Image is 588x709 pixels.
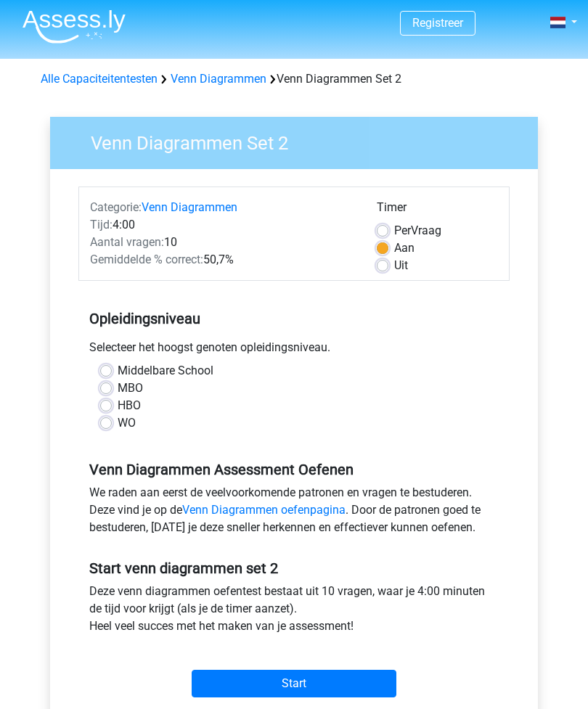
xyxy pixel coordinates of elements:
[90,201,142,215] span: Categorie:
[89,560,499,578] h5: Start venn diagrammen set 2
[79,217,366,234] div: 4:00
[79,252,366,269] div: 50,7%
[118,415,136,433] label: WO
[41,73,158,86] a: Alle Capaciteitentesten
[394,258,408,275] label: Uit
[79,234,366,252] div: 10
[192,671,396,698] input: Start
[377,200,498,223] div: Timer
[142,201,237,215] a: Venn Diagrammen
[171,73,266,86] a: Venn Diagrammen
[89,305,499,334] h5: Opleidingsniveau
[118,398,141,415] label: HBO
[35,71,553,89] div: Venn Diagrammen Set 2
[394,223,441,240] label: Vraag
[89,462,499,479] h5: Venn Diagrammen Assessment Oefenen
[78,583,510,642] div: Deze venn diagrammen oefentest bestaat uit 10 vragen, waar je 4:00 minuten de tijd voor krijgt (a...
[78,340,510,363] div: Selecteer het hoogst genoten opleidingsniveau.
[118,363,213,380] label: Middelbare School
[78,485,510,543] div: We raden aan eerst de veelvoorkomende patronen en vragen te bestuderen. Deze vind je op de . Door...
[394,224,411,238] span: Per
[23,10,126,44] img: Assessly
[90,253,203,267] span: Gemiddelde % correct:
[118,380,143,398] label: MBO
[90,218,113,232] span: Tijd:
[412,17,463,30] a: Registreer
[90,236,164,250] span: Aantal vragen:
[394,240,415,258] label: Aan
[182,504,346,517] a: Venn Diagrammen oefenpagina
[73,127,527,155] h3: Venn Diagrammen Set 2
